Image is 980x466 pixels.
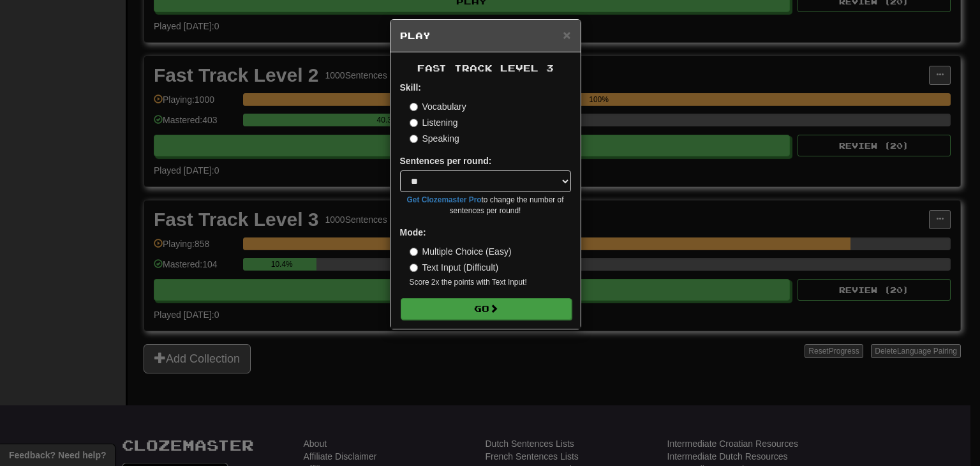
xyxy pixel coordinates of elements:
[400,82,421,93] strong: Skill:
[400,227,426,237] strong: Mode:
[410,119,418,127] input: Listening
[563,28,570,41] button: Close
[400,29,571,42] h5: Play
[400,195,571,216] small: to change the number of sentences per round!
[563,27,570,42] span: ×
[410,261,499,274] label: Text Input (Difficult)
[401,298,572,320] button: Go
[410,248,418,256] input: Multiple Choice (Easy)
[410,100,466,113] label: Vocabulary
[410,116,458,129] label: Listening
[410,277,571,288] small: Score 2x the points with Text Input !
[410,135,418,143] input: Speaking
[410,245,512,258] label: Multiple Choice (Easy)
[410,132,459,145] label: Speaking
[417,63,554,73] span: Fast Track Level 3
[410,264,418,272] input: Text Input (Difficult)
[410,103,418,111] input: Vocabulary
[400,154,492,167] label: Sentences per round:
[407,195,482,204] a: Get Clozemaster Pro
